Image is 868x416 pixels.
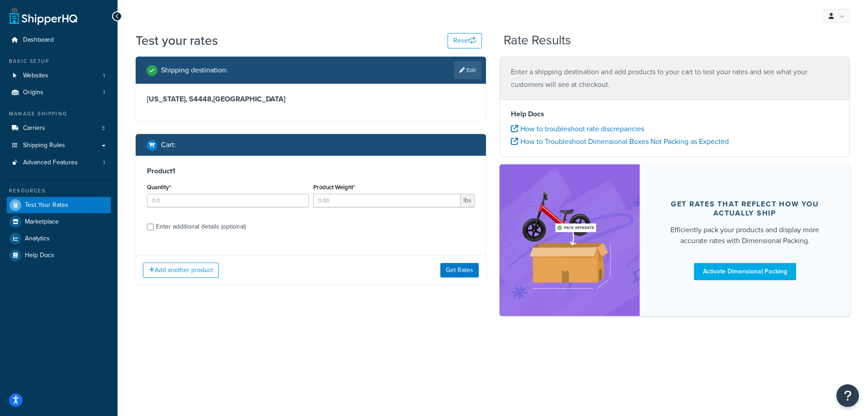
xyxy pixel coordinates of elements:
[143,263,219,278] button: Add another product
[103,89,105,96] span: 1
[448,33,482,48] button: Reset
[7,197,111,213] a: Test Your Rates
[461,194,475,207] span: lbs
[7,230,111,247] a: Analytics
[147,95,475,104] h3: [US_STATE], 54448 , [GEOGRAPHIC_DATA]
[156,220,246,233] div: Enter additional details (optional)
[103,159,105,167] span: 1
[103,72,105,80] span: 1
[25,218,59,226] span: Marketplace
[147,224,154,230] input: Enter additional details (optional)
[7,67,111,84] li: Websites
[7,120,111,137] li: Carriers
[23,89,43,96] span: Origins
[23,36,54,44] span: Dashboard
[23,72,48,80] span: Websites
[511,136,729,147] a: How to Troubleshoot Dimensional Boxes Not Packing as Expected
[511,109,839,120] h4: Help Docs
[511,124,644,134] a: How to troubleshoot rate discrepancies
[7,32,111,48] a: Dashboard
[25,252,54,259] span: Help Docs
[161,141,176,149] h2: Cart :
[454,61,481,79] a: Edit
[694,263,796,280] a: Activate Dimensional Packing
[23,159,78,167] span: Advanced Features
[7,137,111,154] a: Shipping Rules
[25,235,50,243] span: Analytics
[7,110,111,118] div: Manage Shipping
[102,124,105,132] span: 3
[23,142,65,149] span: Shipping Rules
[25,201,68,209] span: Test Your Rates
[7,67,111,84] a: Websites1
[147,184,171,191] label: Quantity*
[7,120,111,137] a: Carriers3
[7,57,111,65] div: Basic Setup
[7,247,111,263] a: Help Docs
[661,200,828,218] div: Get rates that reflect how you actually ship
[7,154,111,171] li: Advanced Features
[147,167,475,176] h3: Product 1
[7,84,111,101] a: Origins1
[836,384,859,407] button: Open Resource Center
[161,66,228,74] h2: Shipping destination :
[136,32,218,49] h1: Test your rates
[7,214,111,230] a: Marketplace
[313,194,461,207] input: 0.00
[7,154,111,171] a: Advanced Features1
[23,124,45,132] span: Carriers
[511,66,839,91] p: Enter a shipping destination and add products to your cart to test your rates and see what your c...
[147,194,309,207] input: 0.0
[7,84,111,101] li: Origins
[513,178,626,302] img: feature-image-dim-d40ad3071a2b3c8e08177464837368e35600d3c5e73b18a22c1e4bb210dc32ac.png
[661,225,828,246] div: Efficiently pack your products and display more accurate rates with Dimensional Packing.
[7,187,111,195] div: Resources
[313,184,355,191] label: Product Weight*
[504,33,571,48] h2: Rate Results
[440,263,479,277] button: Get Rates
